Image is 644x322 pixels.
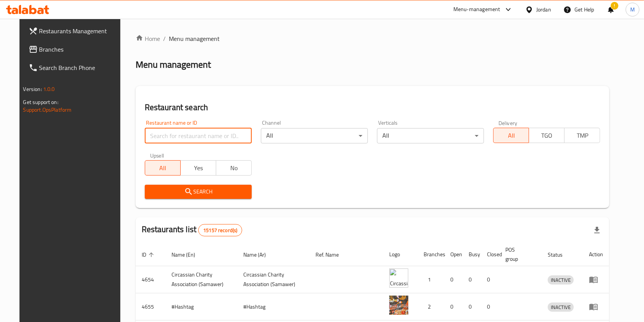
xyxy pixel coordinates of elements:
span: INACTIVE [548,303,574,312]
a: Restaurants Management [23,22,127,40]
div: Jordan [536,5,551,14]
li: / [163,34,166,43]
button: Search [145,185,252,199]
span: Name (Ar) [244,250,276,259]
span: 1.0.0 [43,84,55,94]
th: Logo [383,243,417,266]
th: Action [583,243,609,266]
button: Yes [180,160,216,176]
span: ID [142,250,156,259]
td: ​Circassian ​Charity ​Association​ (Samawer) [238,266,310,293]
td: #Hashtag [165,293,238,320]
td: 4654 [136,266,165,293]
span: POS group [505,245,533,263]
span: All [148,163,178,174]
span: No [219,163,249,174]
div: INACTIVE [548,275,574,285]
span: Search [151,187,246,197]
td: 2 [417,293,444,320]
button: No [216,160,252,176]
button: TMP [564,128,600,143]
a: Support.OpsPlatform [23,105,72,115]
td: ​Circassian ​Charity ​Association​ (Samawer) [165,266,238,293]
td: #Hashtag [238,293,310,320]
img: #Hashtag [389,296,408,315]
span: Ref. Name [316,250,349,259]
div: All [377,128,484,143]
div: Total records count [198,224,242,236]
label: Upsell [150,153,164,158]
div: Menu [589,302,603,311]
a: Branches [23,40,127,59]
span: TGO [532,130,561,141]
h2: Restaurants list [142,224,243,236]
span: Get support on: [23,97,58,107]
td: 0 [481,266,499,293]
h2: Menu management [136,59,211,71]
button: All [145,160,181,176]
td: 0 [444,293,463,320]
td: 0 [463,293,481,320]
td: 0 [444,266,463,293]
span: Yes [184,163,213,174]
span: Menu management [169,34,220,43]
a: Home [136,34,160,43]
span: Name (En) [172,250,205,259]
th: Open [444,243,463,266]
span: INACTIVE [548,276,574,285]
td: 1 [417,266,444,293]
span: All [497,130,526,141]
input: Search for restaurant name or ID.. [145,128,252,143]
th: Busy [463,243,481,266]
div: Menu [589,275,603,284]
span: Restaurants Management [39,26,121,36]
span: Version: [23,84,42,94]
span: Search Branch Phone [39,63,121,72]
td: 4655 [136,293,165,320]
td: 0 [463,266,481,293]
span: M [630,5,635,14]
nav: breadcrumb [136,34,610,43]
button: All [493,128,529,143]
th: Closed [481,243,499,266]
span: TMP [568,130,597,141]
div: INACTIVE [548,302,574,312]
div: Menu-management [453,5,500,14]
span: Branches [39,45,121,54]
h2: Restaurant search [145,102,600,113]
div: All [261,128,368,143]
label: Delivery [498,120,518,125]
button: TGO [529,128,565,143]
span: Status [548,250,573,259]
td: 0 [481,293,499,320]
img: ​Circassian ​Charity ​Association​ (Samawer) [389,268,408,288]
a: Search Branch Phone [23,59,127,77]
div: Export file [588,221,606,239]
th: Branches [417,243,444,266]
span: 15157 record(s) [199,227,242,234]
